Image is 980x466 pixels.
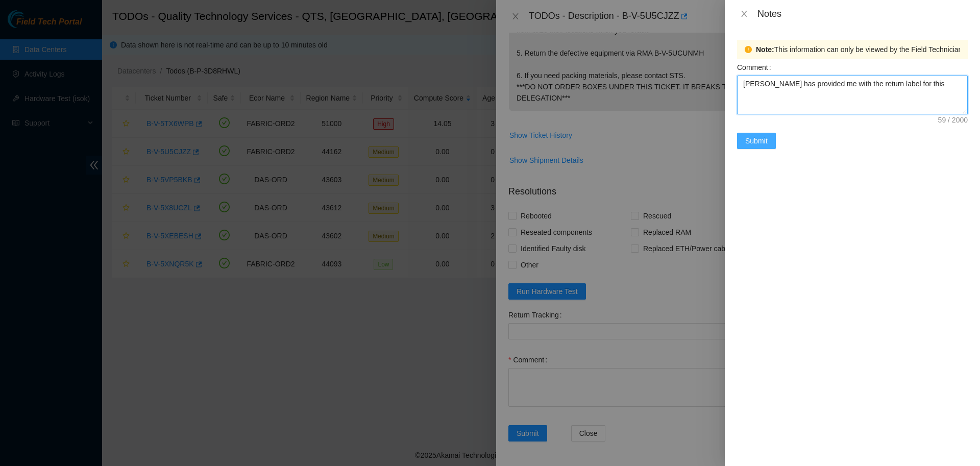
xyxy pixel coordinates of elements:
span: Submit [745,135,768,146]
div: Notes [757,8,968,19]
button: Close [737,9,751,19]
span: close [740,10,748,18]
span: exclamation-circle [745,46,752,53]
button: Submit [737,133,776,149]
textarea: Comment [737,76,968,114]
label: Comment [737,59,775,76]
strong: Note: [756,44,774,55]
